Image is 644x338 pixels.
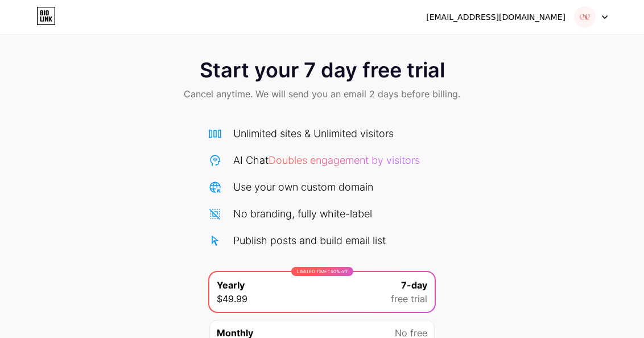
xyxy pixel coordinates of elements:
[233,179,373,195] div: Use your own custom domain
[269,154,420,166] span: Doubles engagement by visitors
[233,206,372,221] div: No branding, fully white-label
[233,152,420,168] div: AI Chat
[426,11,565,23] div: [EMAIL_ADDRESS][DOMAIN_NAME]
[391,292,427,306] span: free trial
[574,6,596,28] img: queeniefloralnevents
[217,278,245,292] span: Yearly
[217,292,247,306] span: $49.99
[200,59,445,81] span: Start your 7 day free trial
[291,267,353,276] div: LIMITED TIME : 50% off
[233,233,386,248] div: Publish posts and build email list
[401,278,427,292] span: 7-day
[233,126,394,141] div: Unlimited sites & Unlimited visitors
[184,87,460,101] span: Cancel anytime. We will send you an email 2 days before billing.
